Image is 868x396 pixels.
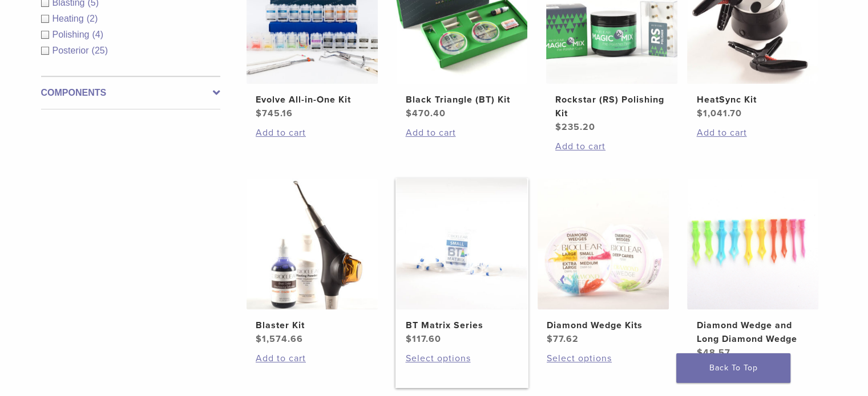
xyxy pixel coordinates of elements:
[256,333,303,345] bdi: 1,574.66
[538,178,669,309] img: Diamond Wedge Kits
[555,121,562,133] span: $
[696,347,703,358] span: $
[405,108,445,119] bdi: 470.40
[555,140,668,153] a: Add to cart: “Rockstar (RS) Polishing Kit”
[547,352,660,365] a: Select options for “Diamond Wedge Kits”
[256,126,369,140] a: Add to cart: “Evolve All-in-One Kit”
[547,333,553,345] span: $
[696,126,809,140] a: Add to cart: “HeatSync Kit”
[696,93,809,107] h2: HeatSync Kit
[256,108,262,119] span: $
[547,319,660,332] h2: Diamond Wedge Kits
[405,126,518,140] a: Add to cart: “Black Triangle (BT) Kit”
[405,93,518,107] h2: Black Triangle (BT) Kit
[41,86,220,100] label: Components
[405,333,441,345] bdi: 117.60
[696,347,730,358] bdi: 48.57
[555,93,668,120] h2: Rockstar (RS) Polishing Kit
[405,333,411,345] span: $
[396,178,527,309] img: BT Matrix Series
[92,46,108,55] span: (25)
[87,14,98,23] span: (2)
[256,93,369,107] h2: Evolve All-in-One Kit
[405,319,518,332] h2: BT Matrix Series
[92,30,103,39] span: (4)
[256,319,369,332] h2: Blaster Kit
[676,353,790,383] a: Back To Top
[687,178,819,360] a: Diamond Wedge and Long Diamond WedgeDiamond Wedge and Long Diamond Wedge $48.57
[555,121,595,133] bdi: 235.20
[696,108,741,119] bdi: 1,041.70
[256,352,369,365] a: Add to cart: “Blaster Kit”
[687,178,818,309] img: Diamond Wedge and Long Diamond Wedge
[53,30,92,39] span: Polishing
[696,108,703,119] span: $
[246,178,379,346] a: Blaster KitBlaster Kit $1,574.66
[395,178,528,346] a: BT Matrix SeriesBT Matrix Series $117.60
[53,46,92,55] span: Posterior
[405,108,411,119] span: $
[405,352,518,365] a: Select options for “BT Matrix Series”
[256,108,293,119] bdi: 745.16
[53,14,87,23] span: Heating
[537,178,670,346] a: Diamond Wedge KitsDiamond Wedge Kits $77.62
[256,333,262,345] span: $
[696,319,809,346] h2: Diamond Wedge and Long Diamond Wedge
[247,178,378,309] img: Blaster Kit
[547,333,579,345] bdi: 77.62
